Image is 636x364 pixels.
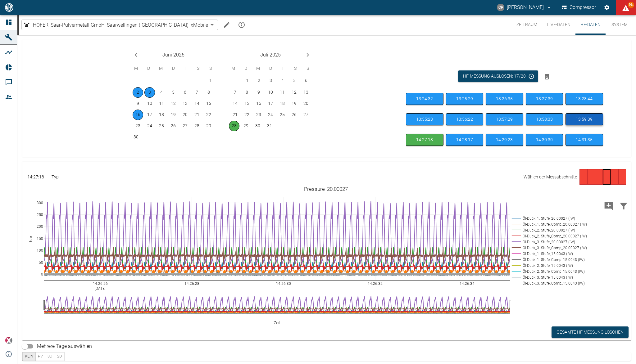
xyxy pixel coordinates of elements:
span: Mittwoch [252,62,264,75]
button: 9 [133,98,143,109]
nav: Navigation via Seitennummerierung [579,169,626,185]
button: 25 [277,110,288,120]
button: 17 [144,110,155,120]
button: HF-Messung auslösen: 17/20 [458,70,538,82]
button: 28 [229,121,239,131]
button: System [606,15,634,35]
span: Montag [228,62,239,75]
button: 30 [252,121,263,131]
button: 26 [289,110,299,120]
button: 9 [253,87,264,98]
button: 15 [242,98,252,109]
button: 23 [133,121,143,131]
button: mission info [235,19,248,31]
span: Sonntag [302,62,313,75]
button: 18 [277,98,288,109]
span: Samstag [290,62,301,75]
button: hfManual [566,113,603,125]
div: CP [497,4,504,11]
button: 16 [133,110,143,120]
button: 21 [230,110,240,120]
button: 16 [253,98,264,109]
button: 27 [301,110,311,120]
button: christoph.palm@neuman-esser.com [496,2,553,13]
span: Freitag [277,62,288,75]
button: 2 [133,87,143,98]
button: Machine bearbeiten [220,19,233,31]
button: 13 [301,87,311,98]
button: 31 [264,121,275,131]
img: Xplore Logo [5,337,12,344]
span: Freitag [180,62,191,75]
button: 24 [144,121,155,131]
button: hfManual [406,113,443,125]
button: hfManual [406,134,443,146]
button: 18 [156,110,167,120]
button: 26 [168,121,179,131]
span: Samstag [193,62,204,75]
button: HF-Daten [575,15,606,35]
button: none [22,352,36,361]
button: 6 [180,87,190,98]
button: 3d [45,352,55,361]
button: 22 [242,110,252,120]
button: 4 [277,75,288,86]
button: 19 [168,110,179,120]
span: Juni 2025 [162,51,184,59]
span: Montag [130,62,142,75]
button: Zeitraum [511,15,542,35]
button: 6 [301,75,311,86]
div: 3d chart render [22,352,65,361]
button: Next month [302,49,314,61]
button: 15 [203,98,214,109]
button: 1 [205,75,216,86]
div: Gehe zu Seite 5 [611,169,618,185]
button: 24 [265,110,276,120]
button: 11 [156,98,167,109]
button: hfManual [446,134,484,146]
a: HOFER_Saar-Pulvermetall GmbH_Saarwellingen ([GEOGRAPHIC_DATA])_xMobile [23,21,208,29]
p: 14:27:18 Typ [27,174,59,180]
button: 12 [289,87,299,98]
button: 2d [55,352,65,361]
button: hfManual [486,134,523,146]
span: Dienstag [240,62,251,75]
span: Juli 2025 [260,51,281,59]
button: 29 [203,121,214,131]
button: 2 [254,75,264,86]
button: 11 [277,87,288,98]
button: 28 [192,121,202,131]
button: 10 [144,98,155,109]
button: hfManual [526,93,563,105]
button: 20 [301,98,311,109]
button: hfManual [486,93,523,105]
button: 1 [242,75,252,86]
button: hfManual [526,113,563,125]
button: pv [35,352,45,361]
button: Gesamte HF Messung löschen [552,326,629,338]
p: Wählen der Messabschnitte [524,174,577,180]
button: hfManual [566,134,603,146]
button: 5 [168,87,179,98]
button: 4 [156,87,167,98]
button: 7 [230,87,240,98]
button: 23 [253,110,264,120]
div: Gehe zu Seite 1 [579,169,587,185]
button: 22 [203,110,214,120]
button: 30 [131,132,141,142]
button: Live-Daten [542,15,575,35]
button: 8 [242,87,252,98]
button: 27 [180,121,190,131]
button: 19 [289,98,299,109]
button: 10 [265,87,276,98]
button: 3 [144,87,155,98]
button: 7 [192,87,202,98]
button: hfManual [446,113,484,125]
button: 25 [156,121,167,131]
span: HOFER_Saar-Pulvermetall GmbH_Saarwellingen ([GEOGRAPHIC_DATA])_xMobile [33,21,208,29]
button: 12 [168,98,179,109]
span: Donnerstag [168,62,179,75]
button: 5 [289,75,300,86]
span: Donnerstag [265,62,276,75]
button: Kommentar hinzufügen [601,197,616,213]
